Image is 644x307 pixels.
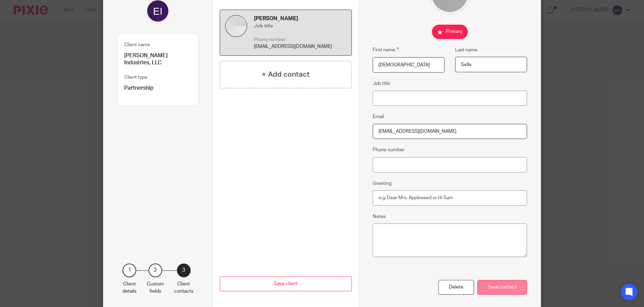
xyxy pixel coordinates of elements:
[254,36,346,43] p: Phone number
[373,190,527,206] input: e.g. Dear Mrs. Appleseed or Hi Sam
[149,264,162,277] div: 2
[123,281,137,295] p: Client details
[254,15,346,22] h4: [PERSON_NAME]
[124,85,192,92] p: Partnership
[220,277,352,291] button: Save client
[174,281,193,295] p: Client contacts
[373,46,399,54] label: First name
[124,52,192,67] p: [PERSON_NAME] Industries, LLC
[124,74,147,81] label: Client type
[147,281,164,295] p: Custom fields
[373,180,391,187] label: Greeting
[455,47,477,53] label: Last name
[254,23,346,29] h5: Job title
[225,15,247,37] img: default.jpg
[123,264,136,277] div: 1
[373,213,386,220] label: Notes
[254,43,346,50] p: [EMAIL_ADDRESS][DOMAIN_NAME]
[373,80,390,87] label: Job title
[477,280,527,295] div: Save contact
[177,264,191,277] div: 3
[124,41,150,48] label: Client name
[438,280,474,295] div: Delete
[373,113,384,120] label: Email
[262,69,310,80] h4: + Add contact
[373,146,404,153] label: Phone number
